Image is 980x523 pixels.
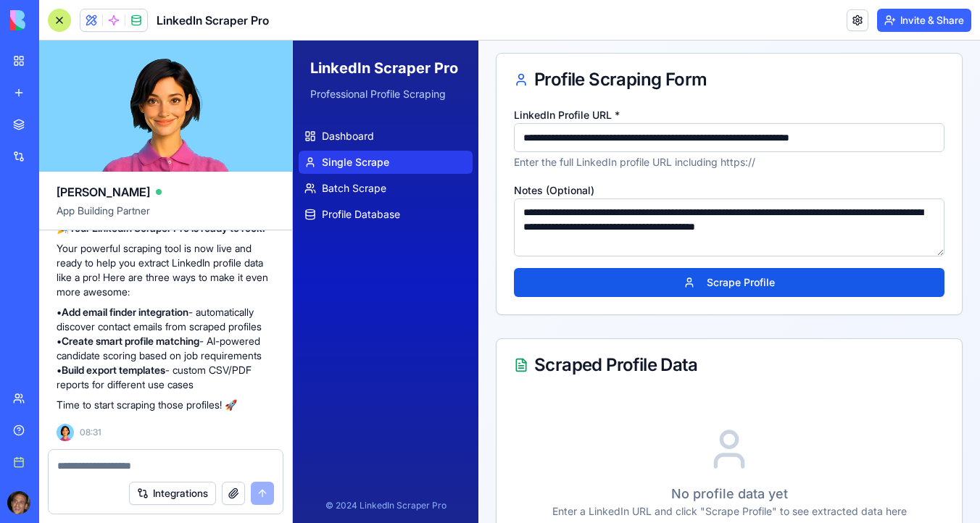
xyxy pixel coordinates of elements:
[29,141,94,155] span: Batch Scrape
[62,306,188,318] strong: Add email finder integration
[877,9,971,32] button: Invite & Share
[29,88,81,103] span: Dashboard
[221,68,327,80] label: LinkedIn Profile URL *
[6,84,180,107] a: Dashboard
[221,443,652,464] p: No profile data yet
[17,46,168,61] p: Professional Profile Scraping
[62,335,199,347] strong: Create smart profile matching
[80,427,101,438] span: 08:31
[29,114,96,129] span: Single Scrape
[10,10,100,30] img: logo
[221,227,652,256] button: Scrape Profile
[6,110,180,133] a: Single Scrape
[221,30,652,48] div: Profile Scraping Form
[7,491,30,514] img: ACg8ocKwlY-G7EnJG7p3bnYwdp_RyFFHyn9MlwQjYsG_56ZlydI1TXjL_Q=s96-c
[12,459,174,471] div: © 2024 LinkedIn Scraper Pro
[69,222,265,234] strong: Your LinkedIn Scraper Pro is ready to rock!
[6,162,180,185] a: Profile Database
[57,398,275,412] p: Time to start scraping those profiles! 🚀
[57,183,150,201] span: [PERSON_NAME]
[129,482,216,505] button: Integrations
[221,114,652,129] p: Enter the full LinkedIn profile URL including https://
[221,316,652,333] div: Scraped Profile Data
[221,464,652,478] p: Enter a LinkedIn URL and click "Scrape Profile" to see extracted data here
[157,12,269,29] h1: LinkedIn Scraper Pro
[57,424,74,441] img: Ella_00000_wcx2te.png
[57,305,275,392] p: • - automatically discover contact emails from scraped profiles • - AI-powered candidate scoring ...
[221,143,302,156] label: Notes (Optional)
[6,136,180,159] a: Batch Scrape
[29,167,107,181] span: Profile Database
[17,17,168,38] h1: LinkedIn Scraper Pro
[57,241,275,299] p: Your powerful scraping tool is now live and ready to help you extract LinkedIn profile data like ...
[57,204,275,230] span: App Building Partner
[62,364,165,376] strong: Build export templates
